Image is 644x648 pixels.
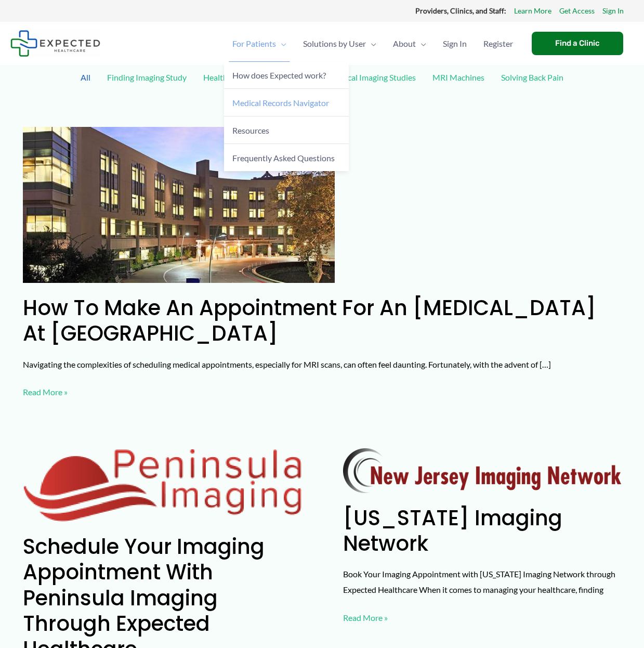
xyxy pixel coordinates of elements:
[343,566,622,597] p: Book Your Imaging Appointment with [US_STATE] Imaging Network through Expected Healthcare When it...
[427,68,490,86] a: MRI Machines
[324,68,421,86] a: Medical Imaging Studies
[10,65,634,114] div: Post Filters
[224,25,521,62] nav: Primary Site Navigation
[232,70,326,80] span: How does Expected work?
[602,4,624,18] a: Sign In
[343,503,562,558] a: [US_STATE] Imaging Network
[198,68,317,86] a: Healthcare Without Insurance
[75,68,96,86] a: All
[224,89,349,116] a: Medical Records Navigator
[532,32,623,55] a: Find a Clinic
[366,25,376,62] span: Menu Toggle
[514,4,551,18] a: Learn More
[23,127,335,283] img: How to Make an Appointment for an MRI at Camino Real
[385,25,435,62] a: AboutMenu Toggle
[232,125,269,135] span: Resources
[343,448,622,493] img: New Jersey Imaging Network Logo by RadNet
[276,25,286,62] span: Menu Toggle
[23,293,596,348] a: How to Make an Appointment for an [MEDICAL_DATA] at [GEOGRAPHIC_DATA]
[10,30,100,57] img: Expected Healthcare Logo - side, dark font, small
[224,144,349,171] a: Frequently Asked Questions
[415,6,506,15] strong: Providers, Clinics, and Staff:
[23,199,335,209] a: Read: How to Make an Appointment for an MRI at Camino Real
[224,62,349,89] a: How does Expected work?
[295,25,385,62] a: Solutions by UserMenu Toggle
[496,68,569,86] a: Solving Back Pain
[224,25,295,62] a: For PatientsMenu Toggle
[232,153,335,163] span: Frequently Asked Questions
[343,464,622,474] a: Read: New Jersey Imaging Network
[343,610,388,626] a: Read More »
[232,98,329,108] span: Medical Records Navigator
[23,357,621,372] p: Navigating the complexities of scheduling medical appointments, especially for MRI scans, can oft...
[475,25,521,62] a: Register
[23,448,301,522] img: Peninsula Imaging Salisbury via Expected Healthcare
[393,25,416,62] span: About
[303,25,366,62] span: Solutions by User
[102,68,192,86] a: Finding Imaging Study
[483,25,513,62] span: Register
[224,116,349,144] a: Resources
[443,25,467,62] span: Sign In
[416,25,426,62] span: Menu Toggle
[559,4,595,18] a: Get Access
[435,25,475,62] a: Sign In
[23,384,68,400] a: Read More »
[232,25,276,62] span: For Patients
[23,479,301,489] a: Read: Schedule Your Imaging Appointment with Peninsula Imaging Through Expected Healthcare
